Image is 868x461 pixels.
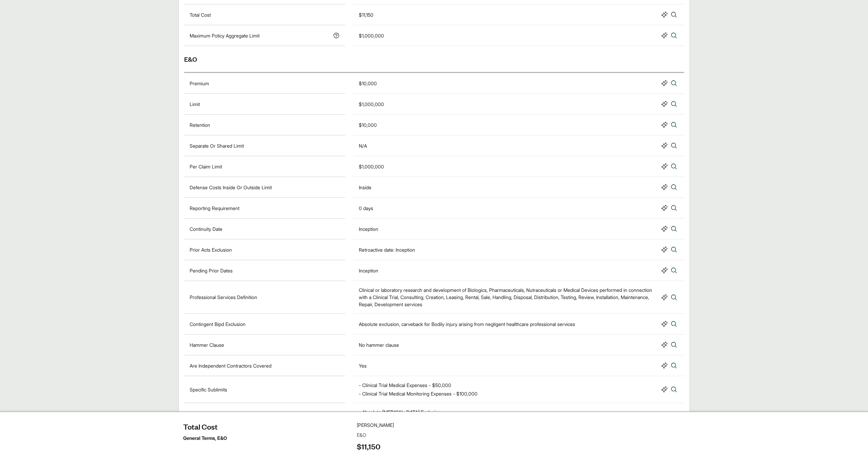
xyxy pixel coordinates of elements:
p: Separate Or Shared Limit [190,142,244,149]
p: Are Independent Contractors Covered [190,362,271,369]
div: N/A [359,142,367,149]
div: $1,000,000 [359,32,384,39]
p: - Nuclear Incident Exclusion [359,443,467,450]
div: Inside [359,184,371,191]
div: $11,150 [359,11,373,18]
p: Prior Acts Exclusion [190,246,232,253]
div: Inception [359,225,378,233]
p: Professional Services Definition [190,294,257,301]
div: 0 days [359,205,373,212]
p: Retention [190,121,210,129]
div: E&O [184,46,684,73]
div: $1,000,000 [359,163,384,170]
p: Defense Costs Inside Or Outside Limit [190,184,272,191]
p: Contingent Bipd Exclusion [190,321,246,328]
p: - Biometric Data and Genetic Information Exclusion [359,417,467,424]
p: Continuity Date [190,225,222,233]
p: - Absolute [MEDICAL_DATA] Exclusion [359,408,467,416]
p: Per Claim Limit [190,163,222,170]
p: Pending Prior Dates [190,267,233,274]
p: Reporting Requirement [190,205,239,212]
p: Hammer Clause [190,341,224,348]
p: Specific Sublimits [190,386,227,393]
div: Inception [359,267,378,274]
div: Clinical or laboratory research and development of Biologics, Pharmaceuticals, Nutraceuticals or ... [359,286,658,308]
p: - N-Nitrosodiethylamine (NDMA) Exclusion [359,434,467,441]
p: - Clinical Trial Medical Expenses - $50,000 [359,382,477,389]
p: Total Cost [190,11,211,18]
div: Yes [359,362,367,369]
div: $10,000 [359,121,377,129]
p: - Clinical Trial Medical Monitoring Expenses - $100,000 [359,390,477,397]
p: Limit [190,101,200,108]
p: - PFC and PFAs Exclusion [359,451,467,458]
div: No hammer clause [359,341,399,348]
p: - Cyber Exclusion [359,426,467,433]
p: Maximum Policy Aggregate Limit [190,32,260,39]
div: Absolute exclusion, carveback for Bodily injury arising from negligent healthcare professional se... [359,321,575,328]
div: $10,000 [359,80,377,87]
div: $1,000,000 [359,101,384,108]
div: Retroactive date: Inception [359,246,415,253]
p: Premium [190,80,209,87]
